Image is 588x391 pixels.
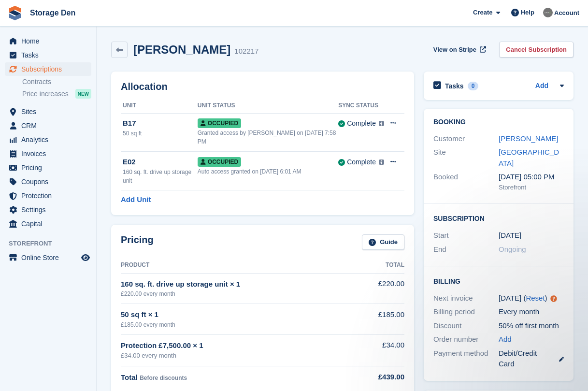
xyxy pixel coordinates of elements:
[21,62,79,76] span: Subscriptions
[21,189,79,203] span: Protection
[499,134,558,143] a: [PERSON_NAME]
[121,279,361,290] div: 160 sq. ft. drive up storage unit × 1
[123,157,198,168] div: E02
[535,81,548,92] a: Add
[80,252,91,263] a: Preview store
[21,48,79,62] span: Tasks
[499,306,564,318] div: Every month
[198,167,338,176] div: Auto access granted on [DATE] 6:01 AM
[133,43,230,56] h2: [PERSON_NAME]
[121,81,404,92] h2: Allocation
[433,320,499,332] div: Discount
[433,118,564,126] h2: Booking
[123,129,198,138] div: 50 sq ft
[5,119,91,132] a: menu
[5,217,91,231] a: menu
[198,129,338,146] div: Granted access by [PERSON_NAME] on [DATE] 7:58 PM
[5,34,91,48] a: menu
[338,98,384,114] th: Sync Status
[521,8,534,17] span: Help
[499,293,564,304] div: [DATE] ( )
[433,147,499,169] div: Site
[5,62,91,76] a: menu
[5,175,91,188] a: menu
[347,118,376,129] div: Complete
[499,230,521,241] time: 2025-08-23 00:00:00 UTC
[198,98,338,114] th: Unit Status
[433,293,499,304] div: Next invoice
[433,334,499,345] div: Order number
[21,203,79,217] span: Settings
[433,306,499,318] div: Billing period
[362,234,404,250] a: Guide
[361,372,404,383] div: £439.00
[499,183,564,192] div: Storefront
[21,217,79,231] span: Capital
[21,133,79,146] span: Analytics
[554,8,579,18] span: Account
[473,8,492,17] span: Create
[121,194,151,205] a: Add Unit
[433,172,499,192] div: Booked
[543,8,553,17] img: Brian Barbour
[121,351,361,361] div: £34.00 every month
[379,159,384,165] img: icon-info-grey-7440780725fd019a000dd9b08b2336e03edf1995a4989e88bcd33f0948082b44.svg
[499,172,564,183] div: [DATE] 05:00 PM
[198,118,241,128] span: Occupied
[379,121,384,126] img: icon-info-grey-7440780725fd019a000dd9b08b2336e03edf1995a4989e88bcd33f0948082b44.svg
[22,77,91,87] a: Contracts
[26,5,79,21] a: Storage Den
[433,213,564,223] h2: Subscription
[21,119,79,132] span: CRM
[361,334,404,366] td: £34.00
[347,157,376,167] div: Complete
[499,334,512,345] a: Add
[468,82,479,90] div: 0
[121,373,138,381] span: Total
[499,348,564,370] div: Debit/Credit Card
[234,46,258,57] div: 102217
[21,105,79,118] span: Sites
[21,161,79,174] span: Pricing
[22,89,69,99] span: Price increases
[499,42,574,58] a: Cancel Subscription
[21,175,79,188] span: Coupons
[433,244,499,255] div: End
[361,258,404,273] th: Total
[5,251,91,264] a: menu
[433,45,476,55] span: View on Stripe
[121,340,361,351] div: Protection £7,500.00 × 1
[121,290,361,298] div: £220.00 every month
[121,320,361,329] div: £185.00 every month
[5,133,91,146] a: menu
[5,147,91,160] a: menu
[123,118,198,129] div: B17
[549,294,558,303] div: Tooltip anchor
[433,276,564,286] h2: Billing
[499,148,559,167] a: [GEOGRAPHIC_DATA]
[121,98,198,114] th: Unit
[21,147,79,160] span: Invoices
[499,245,526,253] span: Ongoing
[198,157,241,167] span: Occupied
[140,375,187,381] span: Before discounts
[22,88,91,99] a: Price increases NEW
[5,161,91,174] a: menu
[361,273,404,304] td: £220.00
[5,48,91,62] a: menu
[9,239,96,248] span: Storefront
[5,105,91,118] a: menu
[361,304,404,334] td: £185.00
[75,89,91,99] div: NEW
[123,168,198,185] div: 160 sq. ft. drive up storage unit
[121,258,361,273] th: Product
[21,251,79,264] span: Online Store
[5,189,91,203] a: menu
[499,320,564,332] div: 50% off first month
[433,133,499,145] div: Customer
[21,34,79,48] span: Home
[5,203,91,217] a: menu
[121,309,361,320] div: 50 sq ft × 1
[430,42,488,58] a: View on Stripe
[445,82,464,90] h2: Tasks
